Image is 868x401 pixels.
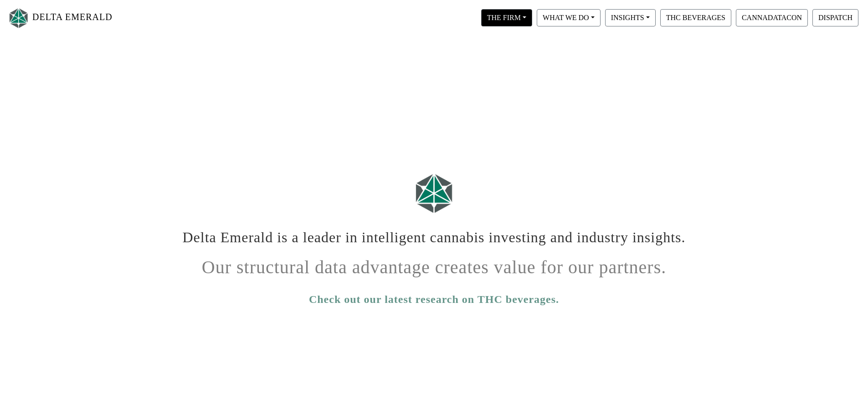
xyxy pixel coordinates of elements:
button: INSIGHTS [605,9,656,26]
a: DISPATCH [810,13,861,21]
button: THE FIRM [481,9,532,26]
a: THC BEVERAGES [658,13,734,21]
button: DISPATCH [812,9,858,26]
img: Logo [7,6,30,30]
h1: Delta Emerald is a leader in intelligent cannabis investing and industry insights. [181,222,687,246]
h1: Our structural data advantage creates value for our partners. [181,250,687,278]
a: CANNADATACON [734,13,810,21]
img: Logo [411,169,457,217]
button: WHAT WE DO [537,9,601,26]
a: Check out our latest research on THC beverages. [309,291,559,307]
button: CANNADATACON [736,9,808,26]
button: THC BEVERAGES [660,9,731,26]
a: DELTA EMERALD [7,4,113,32]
